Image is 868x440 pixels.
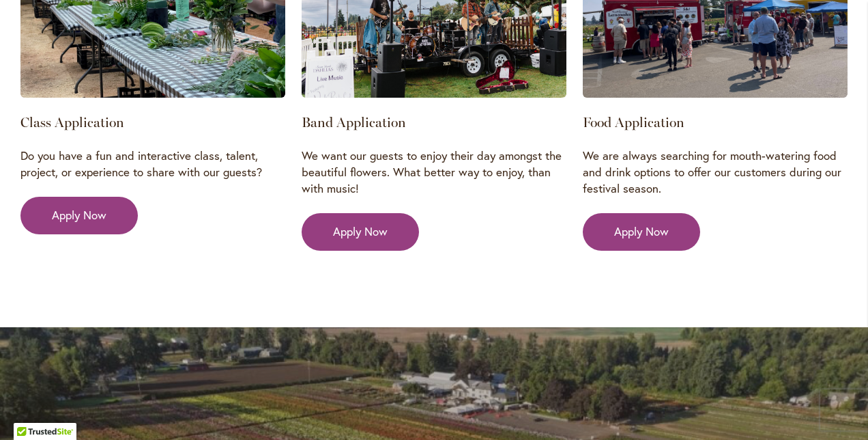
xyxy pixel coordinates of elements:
[583,148,848,197] p: We are always searching for mouth-watering food and drink options to offer our customers during o...
[583,213,700,250] a: Apply Now
[20,197,138,234] a: Apply Now
[302,148,566,197] p: We want our guests to enjoy their day amongst the beautiful flowers. What better way to enjoy, th...
[20,114,285,131] h3: Class Application
[333,223,388,240] span: Apply Now
[52,207,106,223] span: Apply Now
[614,223,669,240] span: Apply Now
[302,114,566,131] h3: Band Application
[20,148,285,180] p: Do you have a fun and interactive class, talent, project, or experience to share with our guests?
[302,213,419,250] a: Apply Now
[583,114,848,131] h3: Food Application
